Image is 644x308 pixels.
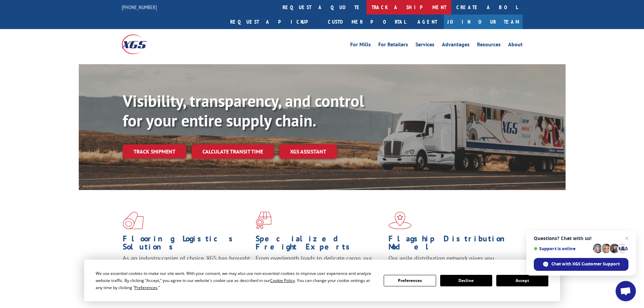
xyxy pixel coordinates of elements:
a: About [508,42,523,49]
span: Questions? Chat with us! [534,236,628,241]
a: For Retailers [378,42,408,49]
img: xgs-icon-focused-on-flooring-red [256,212,271,229]
div: Open chat [616,281,636,301]
a: Advantages [442,42,470,49]
span: Support is online [534,246,591,251]
a: XGS ASSISTANT [279,144,337,159]
a: Agent [411,15,444,29]
a: Calculate transit time [192,144,274,159]
a: Request a pickup [225,15,323,29]
div: Chat with XGS Customer Support [534,258,628,271]
img: xgs-icon-total-supply-chain-intelligence-red [123,212,144,229]
a: Resources [477,42,501,49]
span: Preferences [135,285,158,290]
button: Preferences [384,275,436,286]
h1: Specialized Freight Experts [256,235,383,254]
span: As an industry carrier of choice, XGS has brought innovation and dedication to flooring logistics... [123,254,250,278]
span: Cookie Policy [270,278,295,283]
a: For Mills [350,42,371,49]
b: Visibility, transparency, and control for your entire supply chain. [123,90,364,131]
a: Customer Portal [323,15,411,29]
span: Close chat [623,234,631,242]
a: [PHONE_NUMBER] [122,4,157,10]
button: Accept [496,275,548,286]
a: Track shipment [123,144,186,159]
h1: Flooring Logistics Solutions [123,235,251,254]
h1: Flagship Distribution Model [388,235,516,254]
div: Cookie Consent Prompt [84,260,560,301]
a: Join Our Team [444,15,523,29]
p: From overlength loads to delicate cargo, our experienced staff knows the best way to move your fr... [256,254,383,284]
img: xgs-icon-flagship-distribution-model-red [388,212,412,229]
a: Services [415,42,434,49]
span: Our agile distribution network gives you nationwide inventory management on demand. [388,254,513,270]
span: Chat with XGS Customer Support [551,261,620,267]
div: We use essential cookies to make our site work. With your consent, we may also use non-essential ... [96,270,376,291]
button: Decline [440,275,492,286]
